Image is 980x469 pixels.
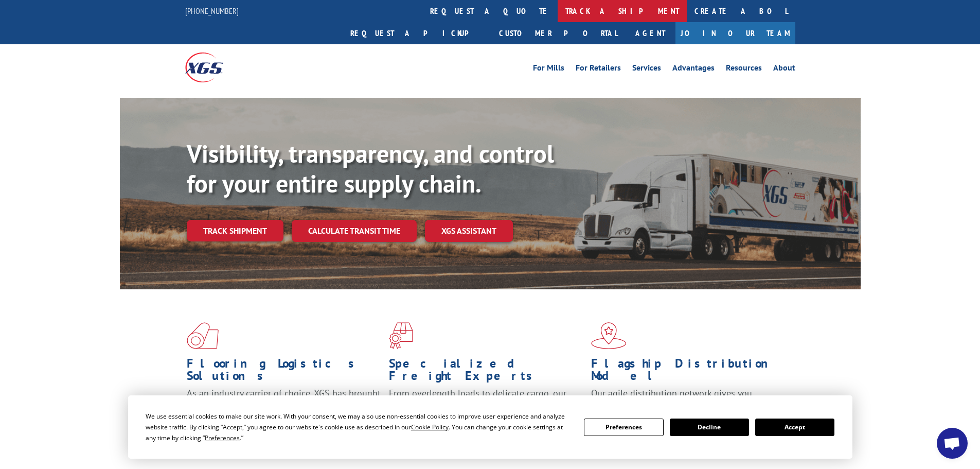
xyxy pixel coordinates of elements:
[185,6,239,16] a: [PHONE_NUMBER]
[411,423,449,431] span: Cookie Policy
[491,22,625,44] a: Customer Portal
[128,395,852,459] div: Cookie Consent Prompt
[187,137,554,199] b: Visibility, transparency, and control for your entire supply chain.
[591,387,780,411] span: Our agile distribution network gives you nationwide inventory management on demand.
[389,357,583,387] h1: Specialized Freight Experts
[389,387,583,433] p: From overlength loads to delicate cargo, our experienced staff knows the best way to move your fr...
[576,64,621,75] a: For Retailers
[625,22,675,44] a: Agent
[755,419,834,436] button: Accept
[187,322,219,349] img: xgs-icon-total-supply-chain-intelligence-red
[343,22,491,44] a: Request a pickup
[292,220,417,242] a: Calculate transit time
[672,64,715,75] a: Advantages
[389,322,413,349] img: xgs-icon-focused-on-flooring-red
[726,64,762,75] a: Resources
[187,387,381,424] span: As an industry carrier of choice, XGS has brought innovation and dedication to flooring logistics...
[591,357,786,387] h1: Flagship Distribution Model
[146,411,572,443] div: We use essential cookies to make our site work. With your consent, we may also use non-essential ...
[670,419,749,436] button: Decline
[591,322,627,349] img: xgs-icon-flagship-distribution-model-red
[937,428,968,459] div: Open chat
[533,64,564,75] a: For Mills
[425,220,513,242] a: XGS ASSISTANT
[205,433,240,442] span: Preferences
[187,220,283,241] a: Track shipment
[632,64,661,75] a: Services
[584,419,663,436] button: Preferences
[675,22,795,44] a: Join Our Team
[187,357,381,387] h1: Flooring Logistics Solutions
[773,64,795,75] a: About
